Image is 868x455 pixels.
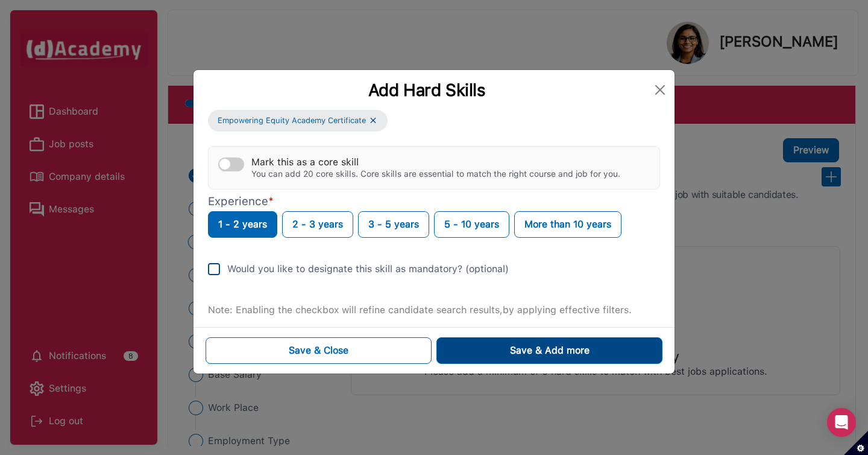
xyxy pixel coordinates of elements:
button: Save & Close [206,337,432,364]
div: Add Hard Skills [203,80,650,100]
button: 3 - 5 years [358,211,429,238]
label: Note: [208,303,233,317]
button: 2 - 3 years [282,211,353,238]
button: Set cookie preferences [844,431,868,455]
img: ... [368,115,378,126]
button: Empowering Equity Academy Certificate [208,110,388,132]
button: Save & Add more [436,337,662,364]
p: Experience [208,194,660,209]
button: 5 - 10 years [434,211,509,238]
span: Empowering Equity Academy Certificate [218,115,366,127]
button: Mark this as a core skillYou can add 20 core skills. Core skills are essential to match the right... [218,157,244,171]
div: Mark this as a core skill [251,156,620,168]
button: More than 10 years [514,211,621,238]
div: Save & Close [289,343,348,358]
span: Enabling the checkbox will refine candidate search results,by applying effective filters. [236,304,632,316]
img: unCheck [208,263,220,275]
button: Close [650,80,670,100]
div: Save & Add more [510,343,590,358]
div: Open Intercom Messenger [827,408,856,437]
div: You can add 20 core skills. Core skills are essential to match the right course and job for you. [251,169,620,179]
button: 1 - 2 years [208,211,277,238]
div: Would you like to designate this skill as mandatory? (optional) [227,262,509,276]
